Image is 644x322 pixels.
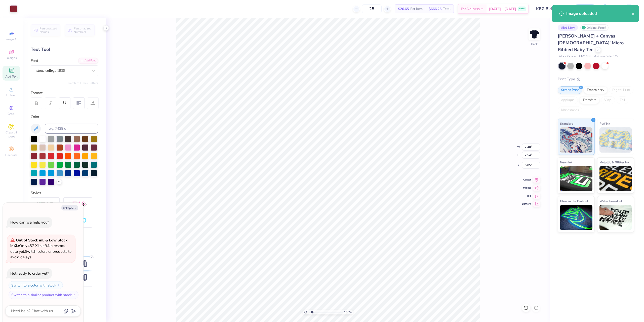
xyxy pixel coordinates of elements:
img: Switch to a similar product with stock [73,293,76,296]
span: Total [443,6,451,12]
div: Applique [558,96,578,104]
div: Image uploaded [566,11,631,17]
span: Clipart & logos [3,130,20,138]
span: Per Item [410,6,423,12]
span: Neon Ink [560,160,572,165]
span: Image AI [6,37,17,41]
span: Bottom [522,202,531,206]
span: Center [522,178,531,182]
span: 165 % [344,310,352,314]
div: Color [31,114,98,120]
span: [DATE] - [DATE] [489,6,516,12]
img: Glow in the Dark Ink [560,205,592,230]
div: Back [531,42,538,46]
span: Est. Delivery [461,6,480,12]
div: Format [31,90,99,96]
span: Decorate [5,153,17,157]
input: – – [362,4,382,13]
span: No restock date yet. [10,243,66,254]
div: Original Proof [580,24,609,31]
span: Personalized Numbers [74,27,92,34]
span: Metallic & Glitter Ink [599,160,629,165]
span: # 1010BE [579,54,591,59]
div: Text Tool [31,46,98,53]
button: Switch to a color with stock [9,281,63,289]
span: Middle [522,186,531,190]
span: Designs [6,56,17,60]
img: Metallic & Glitter Ink [599,166,632,191]
span: Minimum Order: 12 + [593,54,619,59]
span: $666.25 [429,6,441,12]
img: Neon Ink [560,166,592,191]
button: Switch to Greek Letters [67,81,98,85]
span: Bella + Canvas [558,54,576,59]
span: Standard [560,121,573,126]
span: Add Text [5,75,17,79]
span: Glow in the Dark Ink [560,198,589,204]
input: Untitled Design [532,4,569,14]
div: Not ready to order yet? [10,271,49,276]
span: [PERSON_NAME] + Canvas [DEMOGRAPHIC_DATA]' Micro Ribbed Baby Tee [558,33,624,53]
img: Puff Ink [599,127,632,153]
div: Digital Print [609,86,633,94]
div: Rhinestones [558,106,582,114]
span: Personalized Names [39,27,57,34]
img: Stroke [36,201,54,207]
span: Puff Ink [599,121,610,126]
button: Switch to a similar product with stock [9,291,78,299]
button: Collapse [61,205,78,210]
img: Back [529,29,539,39]
span: Greek [8,112,15,116]
span: $26.65 [398,6,409,12]
div: Embroidery [584,86,608,94]
button: close [631,11,635,17]
div: Vinyl [601,96,615,104]
div: Styles [31,190,98,196]
div: Screen Print [558,86,582,94]
img: Switch to a color with stock [57,284,60,287]
div: Transfers [579,96,599,104]
img: Standard [560,127,592,153]
input: e.g. 7428 c [45,124,98,134]
span: Water based Ink [599,198,623,204]
div: Add Font [78,58,98,64]
img: Shadow [69,201,87,207]
strong: Out of Stock in L [16,238,45,243]
img: Water based Ink [599,205,632,230]
span: Only 437 XLs left. Switch colors or products to avoid delays. [10,238,71,260]
span: Top [522,194,531,198]
label: Font [31,58,38,64]
div: Foil [617,96,628,104]
div: How can we help you? [10,220,49,225]
span: Upload [6,93,16,97]
span: FREE [519,7,525,11]
div: # 506830A [558,24,578,31]
div: Print Type [558,76,634,82]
